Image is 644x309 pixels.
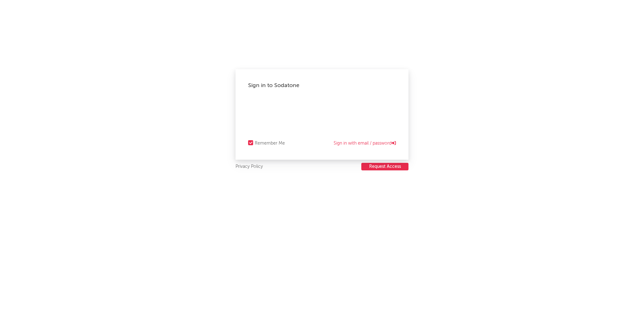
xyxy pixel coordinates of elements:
[334,140,396,147] a: Sign in with email / password
[248,82,396,89] div: Sign in to Sodatone
[236,163,263,171] a: Privacy Policy
[361,163,408,170] button: Request Access
[255,140,285,147] div: Remember Me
